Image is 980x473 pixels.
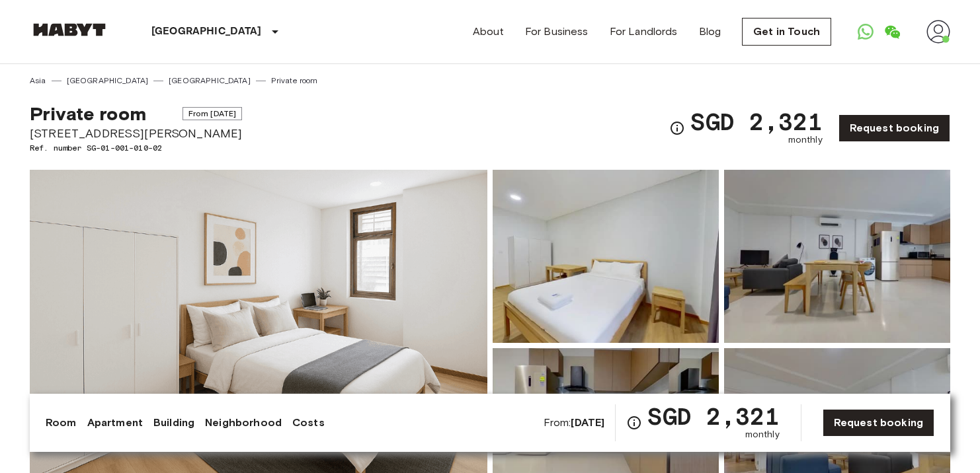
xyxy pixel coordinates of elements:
a: Neighborhood [205,415,282,431]
b: [DATE] [571,416,604,429]
a: Apartment [87,415,143,431]
a: Get in Touch [742,18,831,46]
a: Request booking [823,409,934,437]
img: Picture of unit SG-01-001-010-02 [493,170,719,343]
a: Room [46,415,77,431]
a: Open WeChat [879,18,905,45]
span: [STREET_ADDRESS][PERSON_NAME] [30,125,242,142]
span: monthly [788,133,823,147]
a: Blog [699,24,721,40]
a: [GEOGRAPHIC_DATA] [169,75,251,87]
img: Picture of unit SG-01-001-010-02 [724,170,950,343]
a: Costs [292,415,325,431]
span: From [DATE] [183,107,243,120]
a: Open WhatsApp [852,18,879,45]
a: Private room [271,75,318,87]
p: [GEOGRAPHIC_DATA] [151,24,262,40]
img: Habyt [30,23,109,36]
a: Asia [30,75,46,87]
a: For Business [525,24,589,40]
span: SGD 2,321 [647,404,779,428]
a: [GEOGRAPHIC_DATA] [67,75,149,87]
svg: Check cost overview for full price breakdown. Please note that discounts apply to new joiners onl... [669,120,685,136]
span: Private room [30,102,146,125]
svg: Check cost overview for full price breakdown. Please note that discounts apply to new joiners onl... [626,415,642,431]
a: Building [153,415,194,431]
a: About [473,24,504,40]
a: For Landlords [610,24,678,40]
span: Ref. number SG-01-001-010-02 [30,142,242,154]
img: avatar [926,20,950,44]
span: From: [544,416,605,430]
span: SGD 2,321 [690,110,822,133]
a: Request booking [838,114,950,142]
span: monthly [745,428,780,441]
